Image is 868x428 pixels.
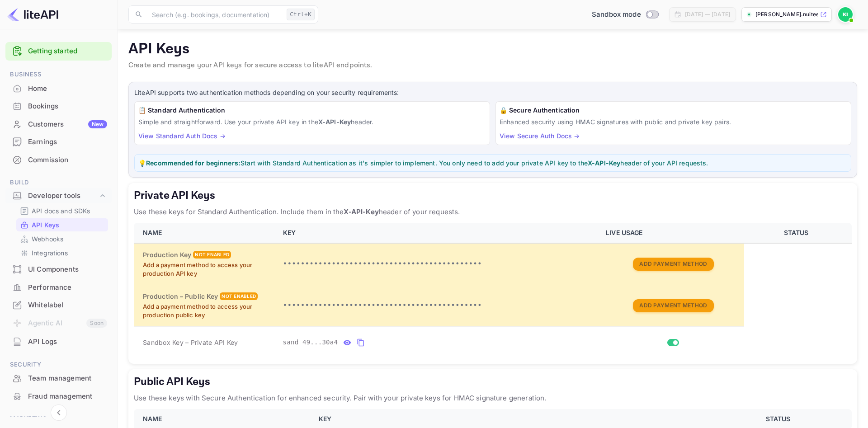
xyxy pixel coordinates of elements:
[633,259,713,267] a: Add Payment Method
[28,191,98,201] div: Developer tools
[5,42,112,61] div: Getting started
[5,178,112,188] span: Build
[5,80,112,98] div: Home
[5,296,112,313] a: Whitelabel
[5,414,112,424] span: Marketing
[592,9,641,20] span: Sandbox mode
[193,251,231,259] div: Not enabled
[283,259,595,269] p: •••••••••••••••••••••••••••••••••••••••••••••
[28,46,107,56] a: Getting started
[134,88,851,98] p: LiteAPI supports two authentication methods depending on your security requirements:
[5,133,112,151] div: Earnings
[220,292,258,300] div: Not enabled
[5,188,112,204] div: Developer tools
[146,5,283,24] input: Search (e.g. bookings, documentation)
[5,80,112,97] a: Home
[28,137,107,147] div: Earnings
[28,101,107,112] div: Bookings
[143,292,218,301] h6: Production – Public Key
[32,206,90,216] p: API docs and SDKs
[5,279,112,296] div: Performance
[5,98,112,115] div: Bookings
[16,204,108,217] div: API docs and SDKs
[7,7,58,22] img: LiteAPI logo
[5,279,112,296] a: Performance
[128,60,857,71] p: Create and manage your API keys for secure access to liteAPI endpoints.
[134,188,852,203] h5: Private API Keys
[588,9,662,20] div: Switch to Production mode
[287,9,315,20] div: Ctrl+K
[755,10,818,19] p: [PERSON_NAME].nuitee...
[5,296,112,314] div: Whitelabel
[134,223,852,358] table: private api keys table
[32,234,63,244] p: Webhooks
[838,7,853,22] img: King Iboy
[134,375,852,389] h5: Public API Keys
[88,120,107,128] div: New
[134,223,278,243] th: NAME
[283,338,338,347] span: sand_49...30a4
[138,158,847,168] p: 💡 Start with Standard Authentication as it's simpler to implement. You only need to add your priv...
[344,207,378,216] strong: X-API-Key
[128,40,857,58] p: API Keys
[32,248,68,258] p: Integrations
[28,155,107,165] div: Commission
[20,206,104,216] a: API docs and SDKs
[500,132,580,140] a: View Secure Auth Docs →
[16,232,108,245] div: Webhooks
[744,223,852,243] th: STATUS
[28,391,107,402] div: Fraud management
[5,116,112,132] a: CustomersNew
[51,404,67,421] button: Collapse navigation
[138,117,486,127] p: Simple and straightforward. Use your private API key in the header.
[5,370,112,386] a: Team management
[5,261,112,277] a: UI Components
[278,223,601,243] th: KEY
[28,84,107,94] div: Home
[28,373,107,384] div: Team management
[28,282,107,293] div: Performance
[600,223,744,243] th: LIVE USAGE
[143,250,191,260] h6: Production Key
[5,70,112,80] span: Business
[5,360,112,370] span: Security
[5,261,112,278] div: UI Components
[143,339,238,346] span: Sandbox Key – Private API Key
[5,388,112,404] a: Fraud management
[28,300,107,310] div: Whitelabel
[28,264,107,275] div: UI Components
[28,119,107,130] div: Customers
[16,218,108,231] div: API Keys
[134,393,852,404] p: Use these keys with Secure Authentication for enhanced security. Pair with your private keys for ...
[5,333,112,350] a: API Logs
[138,132,226,140] a: View Standard Auth Docs →
[283,300,595,311] p: •••••••••••••••••••••••••••••••••••••••••••••
[28,337,107,347] div: API Logs
[633,299,713,312] button: Add Payment Method
[5,98,112,114] a: Bookings
[32,220,59,230] p: API Keys
[318,118,351,126] strong: X-API-Key
[588,159,620,167] strong: X-API-Key
[134,207,852,217] p: Use these keys for Standard Authentication. Include them in the header of your requests.
[20,248,104,258] a: Integrations
[5,370,112,387] div: Team management
[685,10,730,19] div: [DATE] — [DATE]
[633,301,713,309] a: Add Payment Method
[5,151,112,168] a: Commission
[20,234,104,244] a: Webhooks
[138,105,486,115] h6: 📋 Standard Authentication
[5,151,112,169] div: Commission
[633,258,713,271] button: Add Payment Method
[143,261,272,278] p: Add a payment method to access your production API key
[20,220,104,230] a: API Keys
[500,117,847,127] p: Enhanced security using HMAC signatures with public and private key pairs.
[5,133,112,150] a: Earnings
[16,246,108,259] div: Integrations
[5,333,112,351] div: API Logs
[143,302,272,320] p: Add a payment method to access your production public key
[5,116,112,133] div: CustomersNew
[146,159,241,167] strong: Recommended for beginners:
[5,388,112,405] div: Fraud management
[500,105,847,115] h6: 🔒 Secure Authentication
